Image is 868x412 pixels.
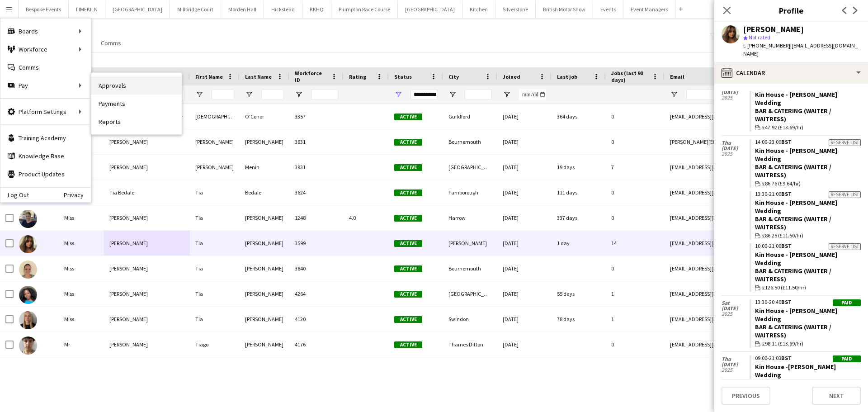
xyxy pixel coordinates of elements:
[261,89,284,100] input: Last Name Filter Input
[665,205,845,230] div: [EMAIL_ADDRESS][DOMAIN_NAME]
[755,243,861,249] div: 10:00-21:00
[762,232,803,240] span: £86.25 (£11.50/hr)
[762,180,801,188] span: £86.76 (£9.64/hr)
[755,163,861,179] div: Bar & Catering (Waiter / waitress)
[497,307,552,331] div: [DATE]
[0,147,91,165] a: Knowledge Base
[755,191,861,197] div: 13:30-21:00
[606,155,665,180] div: 7
[497,231,552,256] div: [DATE]
[497,180,552,205] div: [DATE]
[503,73,520,80] span: Joined
[755,307,837,323] a: Kin House - [PERSON_NAME] Wedding
[552,205,606,230] div: 337 days
[240,129,289,154] div: [PERSON_NAME]
[190,104,240,129] div: [DEMOGRAPHIC_DATA]
[606,205,665,230] div: 0
[606,231,665,256] div: 14
[448,73,459,80] span: City
[443,332,497,357] div: Thames Ditton
[190,281,240,306] div: Tia
[190,155,240,180] div: [PERSON_NAME]
[91,95,182,113] a: Payments
[59,205,104,230] div: Miss
[289,155,344,180] div: 3931
[465,89,492,100] input: City Filter Input
[443,180,497,205] div: Farnborough
[245,90,253,99] button: Open Filter Menu
[349,73,366,80] span: Rating
[519,89,546,100] input: Joined Filter Input
[722,356,750,362] span: Thu
[109,214,148,221] span: [PERSON_NAME]
[722,146,750,151] span: [DATE]
[755,107,861,123] div: Bar & Catering (Waiter / waitress)
[59,281,104,306] div: Miss
[743,42,858,57] span: | [EMAIL_ADDRESS][DOMAIN_NAME]
[190,205,240,230] div: Tia
[394,341,422,348] span: Active
[552,231,606,256] div: 1 day
[240,180,289,205] div: Bedale
[755,199,837,215] a: Kin House - [PERSON_NAME] Wedding
[781,138,792,145] span: BST
[240,307,289,331] div: [PERSON_NAME]
[398,0,462,18] button: [GEOGRAPHIC_DATA]
[109,316,148,322] span: [PERSON_NAME]
[240,231,289,256] div: [PERSON_NAME]
[781,242,792,249] span: BST
[593,0,623,18] button: Events
[394,240,422,247] span: Active
[190,256,240,281] div: Tia
[394,114,422,120] span: Active
[109,164,148,170] span: [PERSON_NAME]
[91,113,182,131] a: Reports
[714,62,868,84] div: Calendar
[240,281,289,306] div: [PERSON_NAME]
[749,34,770,41] span: Not rated
[812,387,861,405] button: Next
[443,104,497,129] div: Guildford
[344,205,389,230] div: 4.0
[0,191,29,199] a: Log Out
[19,336,37,355] img: Tiago Da silva
[394,164,422,171] span: Active
[497,332,552,357] div: [DATE]
[833,299,861,306] div: Paid
[497,205,552,230] div: [DATE]
[331,0,398,18] button: Plumpton Race Course
[105,0,170,18] button: [GEOGRAPHIC_DATA]
[0,165,91,183] a: Product Updates
[19,260,37,279] img: Tia Lowe
[755,90,837,107] a: Kin House - [PERSON_NAME] Wedding
[686,89,840,100] input: Email Filter Input
[755,251,837,267] a: Kin House - [PERSON_NAME] Wedding
[443,155,497,180] div: [GEOGRAPHIC_DATA]
[19,286,37,304] img: Tia Mungai
[221,0,264,18] button: Morden Hall
[665,104,845,129] div: [EMAIL_ADDRESS][DOMAIN_NAME]
[722,300,750,306] span: Sat
[109,265,148,272] span: [PERSON_NAME]
[755,363,836,379] a: Kin House -[PERSON_NAME] Wedding
[552,104,606,129] div: 364 days
[722,306,750,311] span: [DATE]
[0,22,91,40] div: Boards
[743,25,804,33] div: [PERSON_NAME]
[755,147,837,163] a: Kin House - [PERSON_NAME] Wedding
[536,0,593,18] button: British Motor Show
[101,39,121,47] span: Comms
[240,332,289,357] div: [PERSON_NAME]
[190,231,240,256] div: Tia
[302,0,331,18] button: KKHQ
[443,129,497,154] div: Bournemouth
[69,0,105,18] button: LIMEKILN
[448,90,457,99] button: Open Filter Menu
[722,362,750,367] span: [DATE]
[289,205,344,230] div: 1248
[190,307,240,331] div: Tia
[394,316,422,323] span: Active
[59,307,104,331] div: Miss
[665,332,845,357] div: [EMAIL_ADDRESS][DOMAIN_NAME]
[19,0,69,18] button: Bespoke Events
